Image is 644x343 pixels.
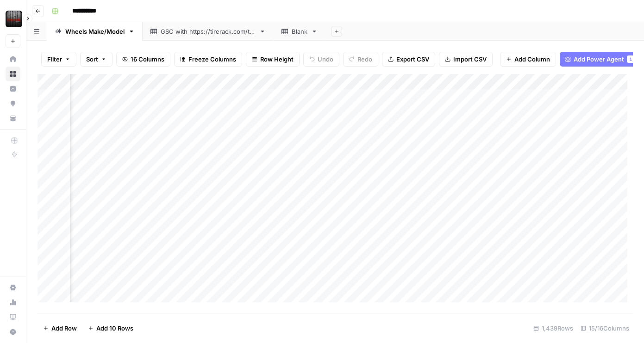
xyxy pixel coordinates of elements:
div: 15/16 Columns [577,321,633,336]
button: Add Row [38,321,82,336]
button: Filter [41,52,76,67]
a: Your Data [6,111,20,126]
div: Wheels Make/Model [65,27,125,36]
button: Freeze Columns [174,52,242,67]
button: Help + Support [6,325,20,339]
span: Add 10 Rows [96,324,133,333]
span: Undo [318,55,333,64]
button: Workspace: Tire Rack [6,7,20,31]
div: Blank [292,27,307,36]
img: Tire Rack Logo [6,11,22,27]
span: Add Column [514,55,550,64]
button: Import CSV [439,52,493,67]
a: Home [6,52,20,67]
button: Add Power Agent1 [560,52,638,67]
div: 1,439 Rows [530,321,577,336]
span: Redo [357,55,372,64]
a: Browse [6,67,20,81]
a: Insights [6,81,20,96]
a: Opportunities [6,96,20,111]
button: 16 Columns [116,52,170,67]
div: GSC with [URL][DOMAIN_NAME] [161,27,256,36]
a: Learning Hub [6,310,20,325]
a: Wheels Make/Model [47,22,143,41]
a: GSC with [URL][DOMAIN_NAME] [143,22,274,41]
span: Filter [47,55,62,64]
a: Blank [274,22,325,41]
button: Add 10 Rows [82,321,139,336]
button: Export CSV [382,52,435,67]
span: Sort [86,55,98,64]
div: 1 [627,55,634,63]
span: Add Power Agent [574,55,624,64]
button: Undo [303,52,339,67]
span: Import CSV [453,55,487,64]
button: Redo [343,52,378,67]
span: Freeze Columns [188,55,236,64]
span: Add Row [51,324,77,333]
button: Row Height [246,52,300,67]
button: Sort [80,52,113,67]
button: Add Column [500,52,556,67]
a: Settings [6,280,20,295]
span: Export CSV [396,55,429,64]
span: 16 Columns [131,55,164,64]
a: Usage [6,295,20,310]
span: Row Height [260,55,294,64]
span: 1 [629,55,632,63]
